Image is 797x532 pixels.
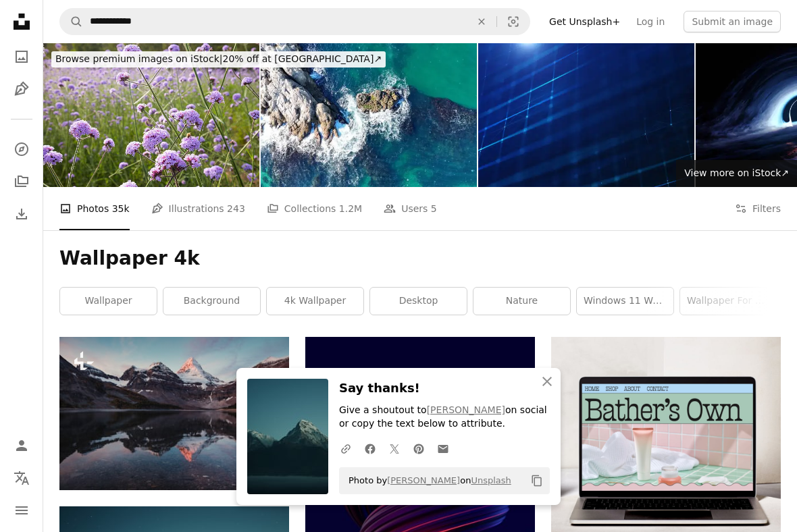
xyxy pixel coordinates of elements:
[59,246,781,271] h1: Wallpaper 4k
[267,187,362,230] a: Collections 1.2M
[497,9,530,34] button: Visual search
[227,201,245,216] span: 243
[471,475,511,485] a: Unsplash
[8,136,35,163] a: Explore
[473,288,570,315] a: nature
[431,201,437,216] span: 5
[680,288,777,315] a: wallpaper for mobile
[151,187,245,230] a: Illustrations 243
[467,9,496,34] button: Clear
[43,43,394,76] a: Browse premium images on iStock|20% off at [GEOGRAPHIC_DATA]↗
[8,201,35,228] a: Download History
[60,9,83,34] button: Search Unsplash
[387,475,460,485] a: [PERSON_NAME]
[339,379,550,398] h3: Say thanks!
[478,43,694,187] img: 4K Digital Cyberspace with Particles and Digital Data Network Connections. High Speed Connection ...
[577,288,673,315] a: windows 11 wallpaper
[8,43,35,70] a: Photos
[342,470,511,491] span: Photo by on
[43,43,259,187] img: Purple verbena in the garden
[684,167,789,178] span: View more on iStock ↗
[163,288,260,315] a: background
[628,11,673,32] a: Log in
[384,187,437,230] a: Users 5
[267,288,363,315] a: 4k wallpaper
[59,8,530,35] form: Find visuals sitewide
[59,407,289,419] a: a mountain is reflected in the still water of a lake
[370,288,467,315] a: desktop
[735,187,781,230] button: Filters
[676,160,797,187] a: View more on iStock↗
[431,435,455,462] a: Share over email
[8,168,35,195] a: Collections
[339,404,550,431] p: Give a shoutout to on social or copy the text below to attribute.
[407,435,431,462] a: Share on Pinterest
[8,76,35,103] a: Illustrations
[358,435,382,462] a: Share on Facebook
[261,43,477,187] img: Where Sea Meets Stone: Aerial Shots of Waves Crashing with Power and Grace
[51,51,386,68] div: 20% off at [GEOGRAPHIC_DATA] ↗
[60,288,157,315] a: wallpaper
[339,201,362,216] span: 1.2M
[8,497,35,524] button: Menu
[684,11,781,32] button: Submit an image
[55,53,222,64] span: Browse premium images on iStock |
[382,435,407,462] a: Share on Twitter
[8,464,35,491] button: Language
[8,432,35,459] a: Log in / Sign up
[59,337,289,490] img: a mountain is reflected in the still water of a lake
[541,11,628,32] a: Get Unsplash+
[525,469,548,492] button: Copy to clipboard
[427,404,505,415] a: [PERSON_NAME]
